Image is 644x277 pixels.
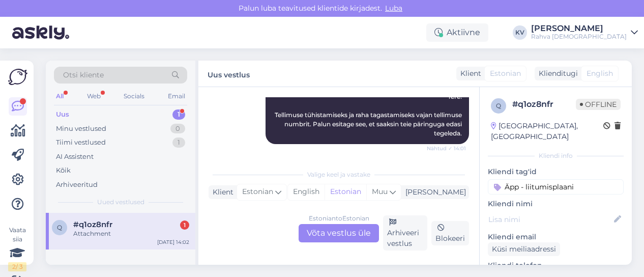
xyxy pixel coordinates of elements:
div: 1 [180,220,189,230]
p: Kliendi telefon [488,260,624,271]
div: 0 [170,124,185,134]
span: Offline [576,99,621,110]
div: Küsi meiliaadressi [488,242,560,256]
span: #q1oz8nfr [73,220,112,229]
div: Estonian to Estonian [309,214,369,223]
div: # q1oz8nfr [512,98,576,110]
div: 2 / 3 [8,262,26,271]
div: Kõik [56,165,71,176]
div: Attachment [73,229,189,238]
div: AI Assistent [56,152,94,162]
input: Lisa tag [488,179,624,195]
div: Arhiveeritud [56,180,98,190]
div: Blokeeri [431,221,469,245]
span: Luba [382,4,405,13]
div: Minu vestlused [56,124,106,134]
div: [DATE] 14:02 [157,238,189,246]
span: q [496,102,501,109]
div: Klient [209,187,233,198]
div: Socials [122,90,147,103]
span: Otsi kliente [63,70,104,80]
div: Rahva [DEMOGRAPHIC_DATA] [531,33,627,41]
span: Muu [372,187,388,196]
div: [PERSON_NAME] [531,24,627,33]
span: q [57,224,62,231]
div: Klient [456,68,481,79]
span: Nähtud ✓ 14:01 [427,145,466,152]
span: Estonian [490,68,521,79]
div: Võta vestlus üle [299,224,379,242]
label: Uus vestlus [208,67,250,80]
div: [GEOGRAPHIC_DATA], [GEOGRAPHIC_DATA] [491,121,603,142]
p: Kliendi nimi [488,199,624,209]
div: Kliendi info [488,151,624,160]
div: Aktiivne [426,23,488,42]
div: 1 [172,137,185,148]
span: English [587,68,613,79]
div: Email [166,90,187,103]
p: Kliendi tag'id [488,167,624,177]
span: Uued vestlused [97,198,144,207]
div: Web [85,90,103,103]
div: [PERSON_NAME] [401,187,466,198]
div: 1 [172,109,185,120]
div: Arhiveeri vestlus [383,215,427,251]
div: Valige keel ja vastake [209,170,469,179]
div: Klienditugi [535,68,578,79]
span: Tere! Tellimuse tühistamiseks ja raha tagastamiseks vajan tellimuse numbrit. Palun esitage see, e... [275,93,463,137]
a: [PERSON_NAME]Rahva [DEMOGRAPHIC_DATA] [531,24,638,41]
div: KV [513,25,527,40]
input: Lisa nimi [488,214,612,225]
div: Estonian [325,184,366,200]
div: English [288,184,325,200]
img: Askly Logo [8,69,27,85]
div: Uus [56,109,69,120]
div: Tiimi vestlused [56,137,106,148]
span: Estonian [242,186,273,198]
div: All [54,90,66,103]
div: Vaata siia [8,226,26,271]
p: Kliendi email [488,232,624,242]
